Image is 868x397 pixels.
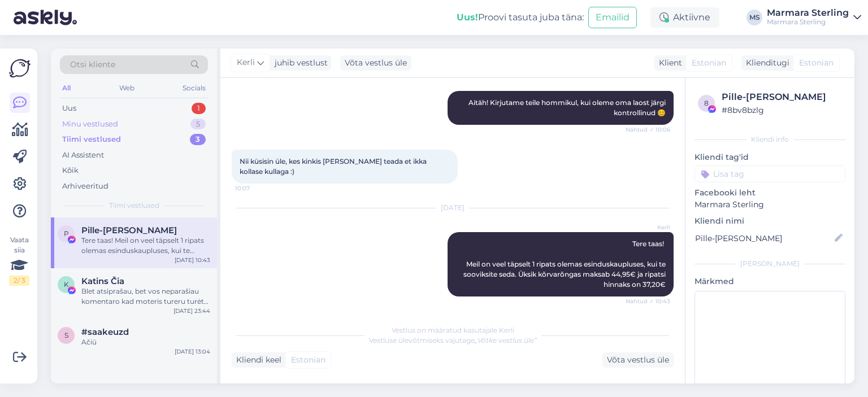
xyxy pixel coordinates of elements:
[81,327,129,337] span: #saakeuzd
[180,81,208,95] div: Socials
[767,8,861,27] a: Marmara SterlingMarmara Sterling
[463,239,667,289] span: Tere taas! Meil on veel täpselt 1 ripats olemas esinduskaupluses, kui te sooviksite seda. Üksik k...
[62,181,108,192] div: Arhiveeritud
[190,119,206,130] div: 5
[457,12,478,23] b: Uus!
[695,187,845,199] p: Facebooki leht
[270,57,328,69] div: juhib vestlust
[722,90,842,104] div: Pille-[PERSON_NAME]
[9,276,29,286] div: 2 / 3
[654,57,682,69] div: Klient
[475,336,537,344] i: „Võtke vestlus üle”
[741,57,789,69] div: Klienditugi
[722,104,842,116] div: # 8bv8bzlg
[109,200,159,211] span: Tiimi vestlused
[602,352,674,368] div: Võta vestlus üle
[62,150,104,161] div: AI Assistent
[650,7,719,28] div: Aktiivne
[235,184,277,193] span: 10:07
[237,56,255,69] span: Kerli
[695,134,845,145] div: Kliendi info
[704,99,709,107] span: 8
[340,55,411,71] div: Võta vestlus üle
[695,151,845,163] p: Kliendi tag'id
[626,297,670,306] span: Nähtud ✓ 10:43
[64,280,69,289] span: K
[62,165,79,176] div: Kõik
[628,223,670,232] span: Kerli
[81,286,210,307] div: Blet atsiprašau, bet vos neparašiau komentaro kad moteris tureru turėt [PERSON_NAME] su pimpalu? ...
[9,235,29,286] div: Vaata siia
[695,215,845,227] p: Kliendi nimi
[695,232,832,245] input: Lisa nimi
[175,256,210,264] div: [DATE] 10:43
[291,354,325,366] span: Estonian
[588,7,637,28] button: Emailid
[81,225,177,235] span: Pille-Riin Meikop
[468,98,667,117] span: Aitäh! Kirjutame teile hommikul, kui oleme oma laost järgi kontrollinud 😊
[81,276,124,286] span: Katins Čia
[64,331,68,339] span: s
[695,259,845,269] div: [PERSON_NAME]
[175,347,210,356] div: [DATE] 13:04
[81,235,210,256] div: Tere taas! Meil on veel täpselt 1 ripats olemas esinduskaupluses, kui te sooviksite seda. Üksik k...
[457,11,584,24] div: Proovi tasuta juba täna:
[747,10,762,25] div: MS
[369,336,537,344] span: Vestluse ülevõtmiseks vajutage
[62,134,121,145] div: Tiimi vestlused
[81,337,210,347] div: Ačiū
[767,18,849,27] div: Marmara Sterling
[767,8,849,18] div: Marmara Sterling
[70,59,115,71] span: Otsi kliente
[192,103,206,114] div: 1
[173,307,210,315] div: [DATE] 23:44
[232,354,281,366] div: Kliendi keel
[60,81,73,95] div: All
[695,199,845,211] p: Marmara Sterling
[392,326,514,334] span: Vestlus on määratud kasutajale Kerli
[64,229,69,238] span: P
[695,276,845,287] p: Märkmed
[799,57,834,69] span: Estonian
[240,157,428,176] span: Nii küsisin üle, kes kinkis [PERSON_NAME] teada et ikka kollase kullaga :)
[9,58,31,79] img: Askly Logo
[62,103,76,114] div: Uus
[190,134,206,145] div: 3
[695,165,845,182] input: Lisa tag
[62,119,118,130] div: Minu vestlused
[626,125,670,134] span: Nähtud ✓ 10:06
[117,81,137,95] div: Web
[232,203,674,213] div: [DATE]
[692,57,726,69] span: Estonian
